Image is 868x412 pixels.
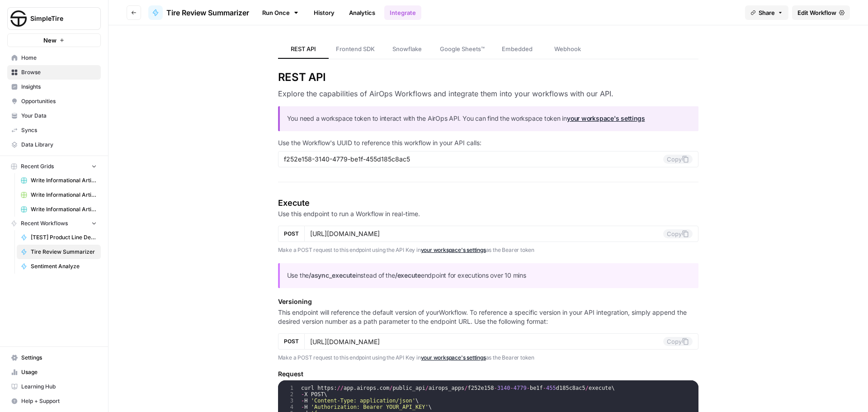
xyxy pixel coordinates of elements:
[17,202,101,217] a: Write Informational Articles [DATE]
[278,70,699,85] h2: REST API
[21,219,68,227] span: Recent Workflows
[7,80,101,94] a: Insights
[31,176,97,185] span: Write Informational Articles [DATE]
[278,398,299,404] div: 3
[554,44,581,53] span: Webhook
[31,233,97,242] span: [TEST] Product Line Description Refiner
[278,40,329,59] a: REST API
[287,270,692,281] p: Use the instead of the endpoint for executions over 10 mins
[17,173,101,188] a: Write Informational Articles [DATE]
[745,5,788,20] button: Share
[7,137,101,152] a: Data Library
[31,262,97,270] span: Sentiment Analyze
[7,217,101,230] button: Recent Workflows
[440,44,485,53] span: Google Sheets™
[148,5,249,20] a: Tire Review Summarizer
[43,36,57,45] span: New
[17,188,101,202] a: Write Informational Articles [DATE]
[278,353,699,362] p: Make a POST request to this endpoint using the API Key in as the Bearer token
[256,5,305,20] a: Run Once
[7,33,101,47] button: New
[284,337,299,346] span: POST
[663,155,693,164] button: Copy
[278,197,699,209] h4: Execute
[392,44,422,53] span: Snowflake
[278,297,699,306] h5: Versioning
[542,40,593,59] a: Webhook
[7,123,101,137] a: Syncs
[21,368,97,376] span: Usage
[309,271,356,279] strong: /async_execute
[421,354,486,361] a: your workspace's settings
[421,246,486,253] a: your workspace's settings
[502,44,533,53] span: Embedded
[30,14,85,23] span: SimpleTire
[17,230,101,245] a: [TEST] Product Line Description Refiner
[7,365,101,379] a: Usage
[278,369,699,379] h5: Request
[384,5,421,20] a: Integrate
[492,40,542,59] a: Embedded
[278,138,699,147] p: Use the Workflow's UUID to reference this workflow in your API calls:
[278,404,299,410] div: 4
[278,391,299,398] div: 2
[792,5,850,20] a: Edit Workflow
[7,379,101,394] a: Learning Hub
[284,230,299,238] span: POST
[433,40,492,59] a: Google Sheets™
[336,44,375,53] span: Frontend SDK
[291,44,316,53] span: REST API
[21,54,97,62] span: Home
[278,88,699,99] h3: Explore the capabilities of AirOps Workflows and integrate them into your workflows with our API.
[759,8,775,17] span: Share
[567,114,645,122] a: your workspace's settings
[21,97,97,105] span: Opportunities
[308,5,340,20] a: History
[7,350,101,365] a: Settings
[21,354,97,362] span: Settings
[7,51,101,65] a: Home
[663,229,693,238] button: Copy
[21,112,97,120] span: Your Data
[7,7,101,30] button: Workspace: SimpleTire
[344,5,381,20] a: Analytics
[31,191,97,199] span: Write Informational Articles [DATE]
[31,248,97,256] span: Tire Review Summarizer
[278,209,699,218] p: Use this endpoint to run a Workflow in real-time.
[395,271,421,279] strong: /execute
[663,337,693,346] button: Copy
[278,246,699,255] p: Make a POST request to this endpoint using the API Key in as the Bearer token
[10,10,27,27] img: SimpleTire Logo
[21,83,97,91] span: Insights
[797,8,836,17] span: Edit Workflow
[17,259,101,274] a: Sentiment Analyze
[278,385,299,391] div: 1
[21,162,54,170] span: Recent Grids
[287,114,692,124] p: You need a workspace token to interact with the AirOps API. You can find the workspace token in
[21,68,97,76] span: Browse
[7,394,101,408] button: Help + Support
[7,109,101,123] a: Your Data
[21,383,97,391] span: Learning Hub
[21,397,97,405] span: Help + Support
[17,245,101,259] a: Tire Review Summarizer
[7,65,101,80] a: Browse
[329,40,382,59] a: Frontend SDK
[382,40,433,59] a: Snowflake
[166,7,249,18] span: Tire Review Summarizer
[7,160,101,173] button: Recent Grids
[7,94,101,109] a: Opportunities
[21,126,97,134] span: Syncs
[278,308,699,326] p: This endpoint will reference the default version of your Workflow . To reference a specific versi...
[31,205,97,213] span: Write Informational Articles [DATE]
[21,141,97,149] span: Data Library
